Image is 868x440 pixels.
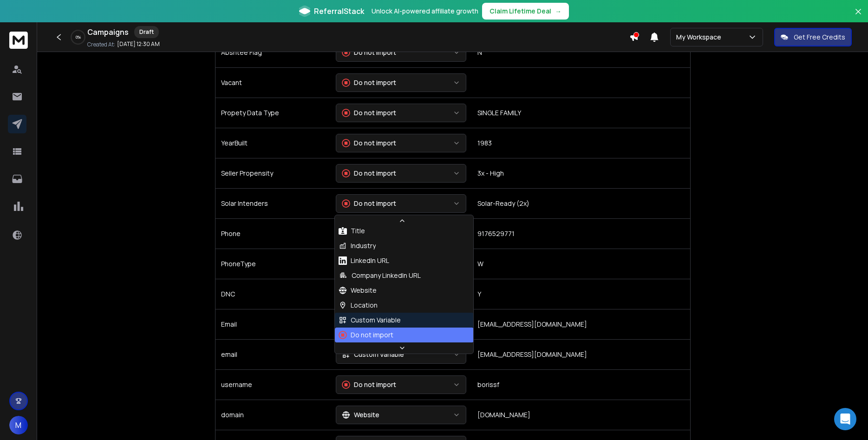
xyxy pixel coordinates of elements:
td: username [215,369,331,400]
p: 0 % [76,34,81,40]
span: → [555,7,561,16]
div: Location [339,301,378,310]
button: Claim Lifetime Deal [482,3,569,20]
td: 3x - High [472,158,690,188]
div: Company LinkedIn URL [339,271,421,280]
div: Do not import [339,330,393,340]
td: W [472,249,690,279]
td: [EMAIL_ADDRESS][DOMAIN_NAME] [472,309,690,339]
div: Do not import [342,48,396,57]
div: Website [339,286,377,295]
td: Y [472,279,690,309]
td: Email [215,309,331,339]
td: DNC [215,279,331,309]
p: Created At: [87,41,115,48]
div: Open Intercom Messenger [834,408,856,430]
span: ReferralStack [314,6,364,17]
td: 9176529771 [472,218,690,249]
h1: Campaigns [87,26,129,38]
p: Unlock AI-powered affiliate growth [372,7,478,16]
td: borissf [472,369,690,400]
td: Solar Intenders [215,188,331,218]
div: Do not import [342,108,396,118]
td: Phone [215,218,331,249]
p: Get Free Credits [794,33,845,42]
td: 1983 [472,128,690,158]
div: Industry [339,241,376,250]
td: SINGLE FAMILY [472,98,690,128]
button: Close banner [852,6,864,28]
div: LinkedIn URL [339,256,389,265]
div: Custom Variable [339,315,401,325]
td: [EMAIL_ADDRESS][DOMAIN_NAME] [472,339,690,369]
div: Draft [134,26,159,38]
p: [DATE] 12:30 AM [117,40,160,48]
td: Vacant [215,67,331,98]
td: YearBuilt [215,128,331,158]
td: Propety Data Type [215,98,331,128]
td: PhoneType [215,249,331,279]
div: Do not import [342,380,396,389]
td: Absntee Flag [215,37,331,67]
div: Do not import [342,169,396,178]
div: Website [342,410,379,420]
div: Do not import [342,138,396,148]
td: [DOMAIN_NAME] [472,400,690,430]
td: Solar-Ready (2x) [472,188,690,218]
td: email [215,339,331,369]
td: domain [215,400,331,430]
div: Title [339,226,365,236]
span: M [9,416,28,434]
div: Do not import [342,199,396,208]
td: N [472,37,690,67]
p: My Workspace [676,33,725,42]
div: Custom Variable [342,350,404,359]
td: Seller Propensity [215,158,331,188]
div: Do not import [342,78,396,87]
